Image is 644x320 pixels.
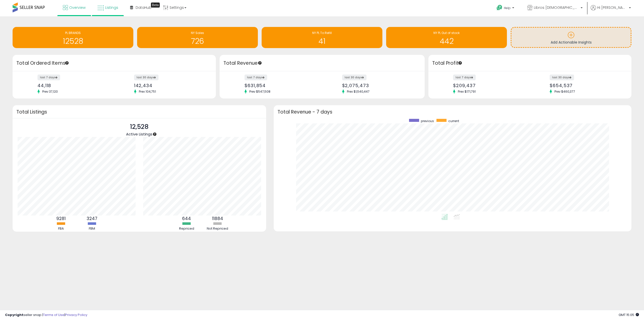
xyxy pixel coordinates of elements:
span: Active Listings [126,131,152,137]
h1: 12528 [15,37,131,45]
div: Not Repriced [203,226,233,231]
b: 9281 [56,216,66,222]
div: $209,437 [453,83,526,88]
span: Libros [DEMOGRAPHIC_DATA] [534,5,579,10]
span: NY PL Out of stock [433,31,460,35]
h3: Total Ordered Items [16,60,212,67]
label: last 7 days [245,75,267,80]
h3: Total Listings [16,110,262,114]
span: current [448,119,459,123]
span: Prev: 104,751 [136,89,158,94]
h3: Total Revenue - 7 days [277,110,628,114]
span: Listings [105,5,118,10]
span: DataHub [136,5,151,10]
label: last 30 days [342,75,367,80]
div: $631,854 [245,83,318,88]
span: Prev: 37,120 [40,89,60,94]
div: Tooltip anchor [458,61,462,65]
a: NY Sales 726 [137,27,258,48]
h1: 442 [389,37,504,45]
h3: Total Revenue [223,60,421,67]
span: Help [504,6,511,10]
div: FBA [46,226,76,231]
a: NY PL Out of stock 442 [386,27,507,48]
h3: Total Profit [432,60,628,67]
p: 12,528 [126,122,152,132]
span: Prev: $171,791 [455,89,478,94]
b: 11884 [212,216,223,222]
label: last 7 days [453,75,476,80]
div: 44,118 [37,83,110,88]
b: 644 [182,216,191,222]
h1: 41 [264,37,380,45]
a: Add Actionable Insights [511,28,631,47]
a: NY PL To Refill 41 [262,27,382,48]
div: Tooltip anchor [65,61,69,65]
label: last 30 days [134,75,158,80]
div: $654,537 [550,83,623,88]
span: PL BRANDS [65,31,81,35]
span: Prev: $1,540,447 [344,89,372,94]
span: Prev: $460,377 [552,89,578,94]
label: last 30 days [550,75,574,80]
div: Repriced [172,226,202,231]
a: Help [493,1,519,16]
a: PL BRANDS 12528 [13,27,133,48]
h1: 726 [140,37,255,45]
span: NY PL To Refill [312,31,332,35]
span: previous [421,119,434,123]
span: Hi [PERSON_NAME] [597,5,627,10]
label: last 7 days [37,75,60,80]
b: 3247 [87,216,97,222]
div: 142,434 [134,83,207,88]
div: Tooltip anchor [152,132,157,136]
div: Tooltip anchor [151,3,160,8]
div: $2,075,473 [342,83,416,88]
span: Prev: $547,508 [247,89,273,94]
div: Tooltip anchor [258,61,262,65]
span: Overview [69,5,86,10]
span: NY Sales [191,31,204,35]
i: Get Help [496,5,503,11]
div: FBM [77,226,107,231]
a: Hi [PERSON_NAME] [591,5,631,16]
span: Add Actionable Insights [551,40,592,45]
